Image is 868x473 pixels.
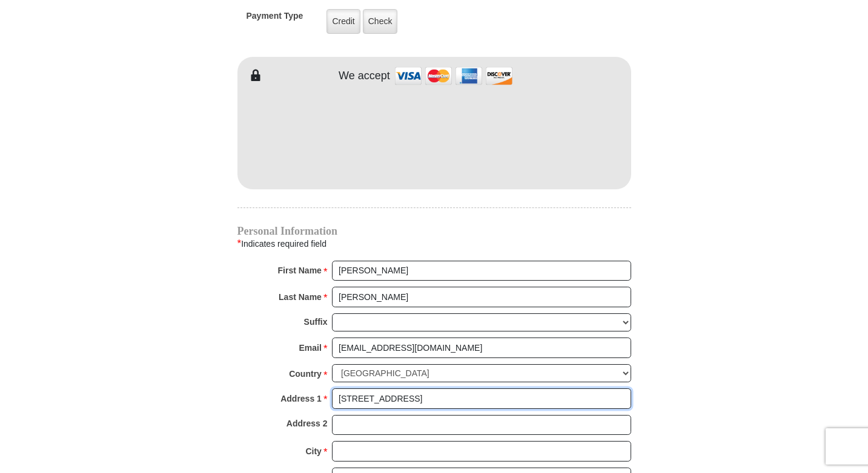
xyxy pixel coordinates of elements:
div: Indicates required field [237,236,631,252]
strong: Address 2 [287,415,328,432]
img: credit cards accepted [393,63,514,89]
strong: First Name [278,262,322,279]
strong: City [305,443,321,460]
h5: Payment Type [247,11,303,27]
label: Credit [326,9,360,34]
strong: Suffix [304,313,328,330]
strong: Email [299,339,322,356]
h4: Personal Information [237,226,631,236]
strong: Address 1 [280,390,322,407]
strong: Country [289,365,322,382]
strong: Last Name [279,289,322,305]
label: Check [363,9,398,34]
h4: We accept [339,70,390,83]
